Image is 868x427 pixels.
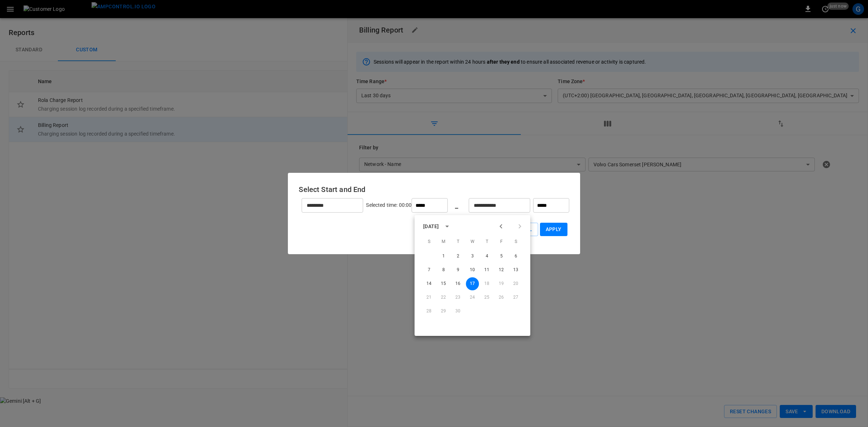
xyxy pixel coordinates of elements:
[441,220,453,232] button: calendar view is open, switch to year view
[466,264,479,277] button: 10
[422,264,435,277] button: 7
[451,250,464,263] button: 2
[509,235,522,249] span: Saturday
[480,250,493,263] button: 4
[437,250,450,263] button: 1
[423,223,439,230] div: [DATE]
[437,277,450,290] button: 15
[466,250,479,263] button: 3
[451,264,464,277] button: 9
[495,235,508,249] span: Friday
[422,235,435,249] span: Sunday
[509,250,522,263] button: 6
[466,235,479,249] span: Wednesday
[480,235,493,249] span: Thursday
[540,223,567,236] button: Apply
[480,264,493,277] button: 11
[299,184,569,195] h6: Select Start and End
[451,235,464,249] span: Tuesday
[495,250,508,263] button: 5
[422,277,435,290] button: 14
[437,235,450,249] span: Monday
[451,277,464,290] button: 16
[437,264,450,277] button: 8
[509,264,522,277] button: 13
[366,202,412,208] span: Selected time: 00:00
[495,220,507,232] button: Previous month
[495,264,508,277] button: 12
[455,200,458,211] h6: _
[466,277,479,290] button: 17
